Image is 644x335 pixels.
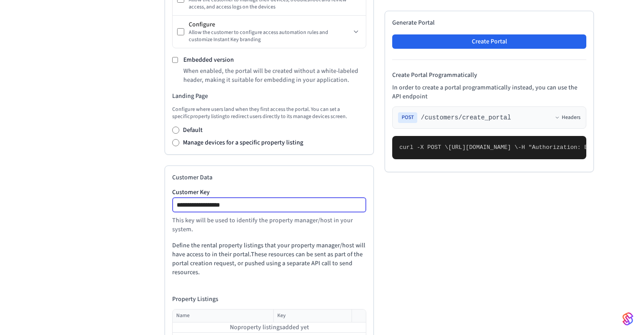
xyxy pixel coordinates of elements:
[392,83,586,101] p: In order to create a portal programmatically instead, you can use the API endpoint
[399,144,448,151] span: curl -X POST \
[173,310,273,322] th: Name
[448,144,518,151] span: [URL][DOMAIN_NAME] \
[172,92,366,101] h3: Landing Page
[183,55,234,64] label: Embedded version
[392,71,586,80] h4: Create Portal Programmatically
[273,310,352,322] th: Key
[172,106,366,120] p: Configure where users land when they first access the portal. You can set a specific property lis...
[172,173,366,182] h2: Customer Data
[398,112,417,123] span: POST
[183,67,366,85] p: When enabled, the portal will be created without a white-labeled header, making it suitable for e...
[189,29,351,43] div: Allow the customer to configure access automation rules and customize Instant Key branding
[623,312,633,326] img: SeamLogoGradient.69752ec5.svg
[183,126,203,135] label: Default
[183,138,303,147] label: Manage devices for a specific property listing
[173,322,366,333] td: No property listings added yet
[421,113,511,122] span: /customers/create_portal
[172,216,366,234] p: This key will be used to identify the property manager/host in your system.
[172,295,366,304] h4: Property Listings
[392,34,586,49] button: Create Portal
[172,241,366,277] p: Define the rental property listings that your property manager/host will have access to in their ...
[189,20,351,29] div: Configure
[172,189,366,195] label: Customer Key
[555,114,580,121] button: Headers
[392,18,586,27] h2: Generate Portal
